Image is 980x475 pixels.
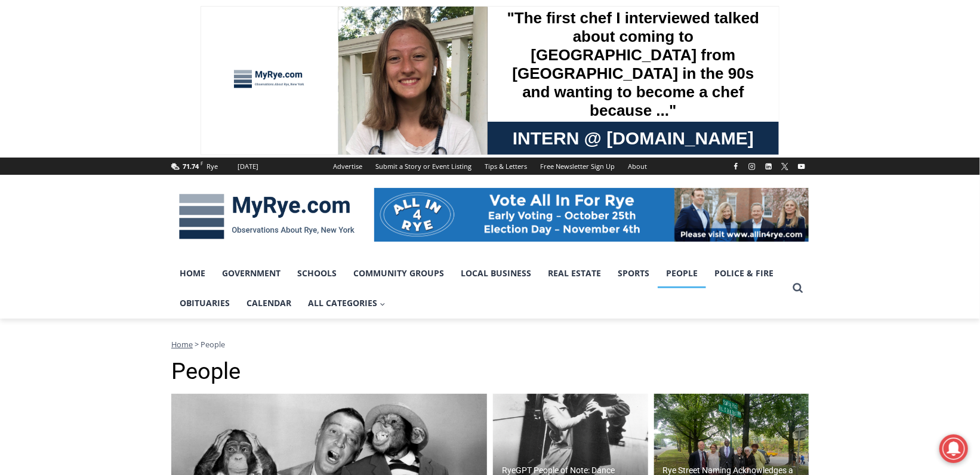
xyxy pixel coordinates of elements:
[326,158,654,175] nav: Secondary Navigation
[289,258,345,288] a: Schools
[540,258,609,288] a: Real Estate
[238,288,300,318] a: Calendar
[452,258,540,288] a: Local Business
[287,116,578,149] a: Intern @ [DOMAIN_NAME]
[201,160,204,166] span: F
[312,119,553,146] span: Intern @ [DOMAIN_NAME]
[326,158,369,175] a: Advertise
[478,158,534,175] a: Tips & Letters
[183,162,199,171] span: 71.74
[762,159,776,174] a: Linkedin
[171,339,193,350] a: Home
[609,258,658,288] a: Sports
[171,258,214,288] a: Home
[207,161,218,172] div: Rye
[301,1,564,116] div: "The first chef I interviewed talked about coming to [GEOGRAPHIC_DATA] from [GEOGRAPHIC_DATA] in ...
[787,277,809,299] button: View Search Form
[171,358,809,385] h1: People
[214,258,289,288] a: Government
[706,258,782,288] a: Police & Fire
[195,339,199,350] span: >
[729,159,743,174] a: Facebook
[171,338,809,350] nav: Breadcrumbs
[534,158,621,175] a: Free Newsletter Sign Up
[369,158,478,175] a: Submit a Story or Event Listing
[778,159,792,174] a: X
[171,288,238,318] a: Obituaries
[745,159,759,174] a: Instagram
[238,161,258,172] div: [DATE]
[171,186,362,248] img: MyRye.com
[658,258,706,288] a: People
[171,258,787,319] nav: Primary Navigation
[345,258,452,288] a: Community Groups
[300,288,394,318] button: Child menu of All Categories
[201,339,225,350] span: People
[794,159,809,174] a: YouTube
[621,158,654,175] a: About
[374,188,809,242] img: All in for Rye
